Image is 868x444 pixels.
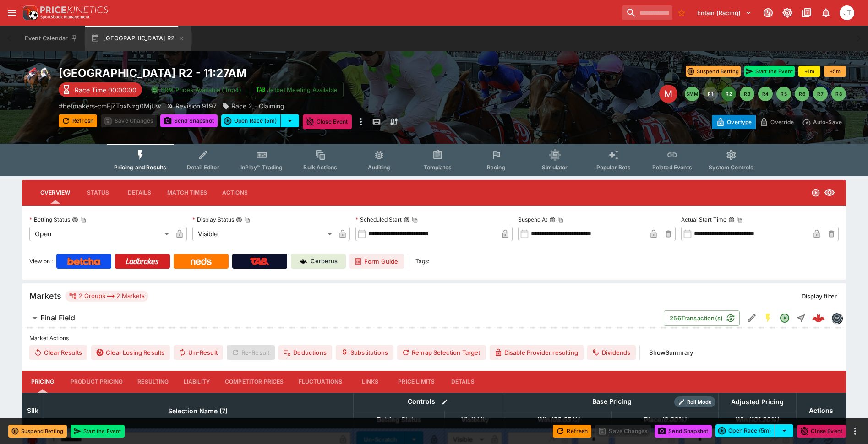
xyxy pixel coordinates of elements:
th: Adjusted Pricing [718,393,796,411]
button: Display filter [796,289,842,303]
label: View on : [29,254,53,269]
button: No Bookmarks [674,5,689,20]
p: Scheduled Start [355,216,402,223]
div: Start From [712,115,846,129]
span: Place(0.00%) [634,414,696,425]
span: Win(101.20%) [726,414,789,425]
button: Pricing [22,371,63,393]
span: Simulator [542,164,568,171]
button: SMM [685,87,699,101]
button: Actions [214,182,256,204]
button: Send Snapshot [160,114,218,127]
span: Visibility [451,414,499,425]
button: Override [755,115,798,129]
button: Open [776,310,793,326]
button: Toggle light/dark mode [779,5,796,21]
button: Straight [793,310,809,326]
span: Related Events [652,164,692,171]
button: Disable Provider resulting [490,345,584,360]
button: Send Snapshot [655,425,712,438]
p: Revision 9197 [175,101,217,111]
button: Copy To Clipboard [412,217,418,223]
button: Substitutions [336,345,393,360]
button: Clear Losing Results [91,345,170,360]
a: 3b6bc891-8adf-4553-8813-f6889bcbfe11 [809,309,828,327]
div: Visible [192,227,335,241]
button: Overtype [712,115,756,129]
img: Neds [191,258,211,265]
button: Betting StatusCopy To Clipboard [72,217,78,223]
button: Refresh [59,114,97,127]
button: SGM Enabled [760,310,776,326]
svg: Open [779,313,790,324]
svg: Open [811,188,820,197]
button: Notifications [818,5,834,21]
p: Suspend At [518,216,547,223]
h2: Copy To Clipboard [59,66,453,80]
button: Match Times [160,182,214,204]
button: Bulk edit [439,396,451,408]
button: Final Field [22,309,664,327]
div: split button [221,114,299,127]
button: Fluctuations [291,371,350,393]
th: Actions [796,393,846,428]
button: Open Race (5m) [715,424,775,437]
span: Selection Name (7) [158,406,238,417]
button: Copy To Clipboard [557,217,564,223]
p: Cerberus [311,257,338,266]
button: Jetbet Meeting Available [251,82,344,97]
p: Copy To Clipboard [59,101,161,111]
button: Copy To Clipboard [80,217,87,223]
button: Open Race (5m) [221,114,281,127]
button: Suspend Betting [686,66,741,77]
img: Betcha [67,258,100,265]
a: Form Guide [349,254,404,269]
button: Scheduled StartCopy To Clipboard [404,217,410,223]
button: SRM Prices Available (Top4) [146,82,247,97]
img: jetbet-logo.svg [256,85,265,94]
nav: pagination navigation [685,87,846,101]
button: Details [442,371,483,393]
button: R1 [703,87,718,101]
img: PriceKinetics [40,6,108,13]
button: Details [119,182,160,204]
div: betmakers [831,313,842,324]
img: horse_racing.png [22,66,51,95]
div: Open [29,227,172,241]
button: +1m [798,66,820,77]
div: Show/hide Price Roll mode configuration. [674,396,715,407]
div: Race 2 - Claiming [222,101,284,111]
em: ( 101.20 %) [748,414,779,425]
h5: Markets [29,291,61,301]
button: ShowSummary [644,345,699,360]
button: R3 [740,87,754,101]
button: Josh Tanner [837,3,857,23]
button: Overview [33,182,77,204]
button: Clear Results [29,345,87,360]
th: Silk [22,393,43,428]
img: TabNZ [250,258,269,265]
div: 3b6bc891-8adf-4553-8813-f6889bcbfe11 [812,312,825,325]
button: Copy To Clipboard [737,217,743,223]
em: ( 0.00 %) [661,414,686,425]
button: Price Limits [391,371,442,393]
button: R8 [831,87,846,101]
div: split button [715,424,793,437]
p: Actual Start Time [681,216,726,223]
button: Actual Start TimeCopy To Clipboard [728,217,735,223]
label: Tags: [415,254,429,269]
button: open drawer [4,5,20,21]
div: 2 Groups 2 Markets [69,291,145,302]
button: Un-Result [174,345,223,360]
input: search [622,5,672,20]
button: Remap Selection Target [397,345,486,360]
button: Select Tenant [692,5,757,20]
div: Edit Meeting [659,85,677,103]
label: Market Actions [29,331,839,345]
button: +5m [824,66,846,77]
button: Start the Event [71,425,125,438]
span: Templates [424,164,452,171]
button: select merge strategy [775,424,793,437]
button: Close Event [797,425,846,438]
span: Detail Editor [187,164,219,171]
